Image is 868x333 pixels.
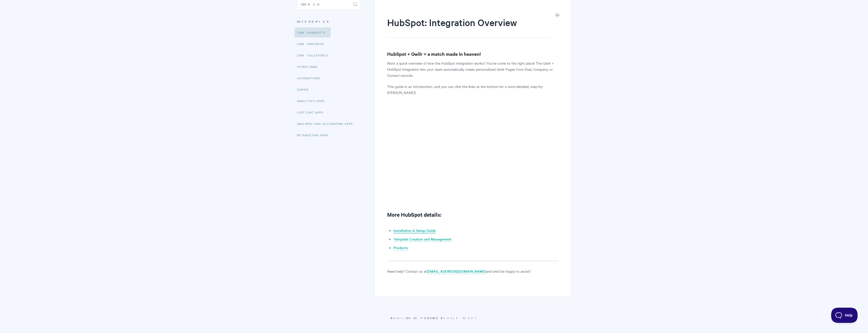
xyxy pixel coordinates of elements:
a: Qwilr [393,316,407,320]
a: Zapier [297,84,312,95]
h3: HubSpot + Qwilr = a match made in heaven! [387,50,558,58]
p: Want a quick overview of how the HubSpot integration works? You've come to the right place! The Q... [387,60,558,78]
h3: Categories [297,17,360,26]
a: Products [393,245,408,251]
a: Print this Article [555,13,559,18]
a: QwilrPay and Accounting Apps [297,119,357,129]
a: Automations [297,73,324,83]
iframe: Vimeo video player [387,102,558,198]
a: CRM - Salesforce [297,50,332,60]
a: CRM - Pipedrive [297,39,328,49]
span: Powered by [421,316,478,320]
a: [EMAIL_ADDRESS][DOMAIN_NAME] [427,269,486,274]
h1: HubSpot: Integration Overview [387,16,550,38]
a: Live Chat Apps [297,107,327,117]
a: Analytics Apps [297,96,328,106]
a: Template Creation and Management [393,236,451,242]
a: Retargeting Apps [297,130,332,140]
h2: More HubSpot details: [387,210,558,218]
p: This guide is an introduction, and you can click the links at the bottom for a more detailed, ste... [387,83,558,96]
a: Help Scout [447,316,478,320]
iframe: Toggle Customer Support [831,308,858,323]
a: Other CRMs [297,62,321,72]
p: © 2025. [297,316,571,320]
a: CRM - HubSpot [294,27,331,38]
p: Need help? Contact us at and we'd be happy to assist! [387,268,558,274]
a: Installation & Setup Guide [393,228,436,233]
